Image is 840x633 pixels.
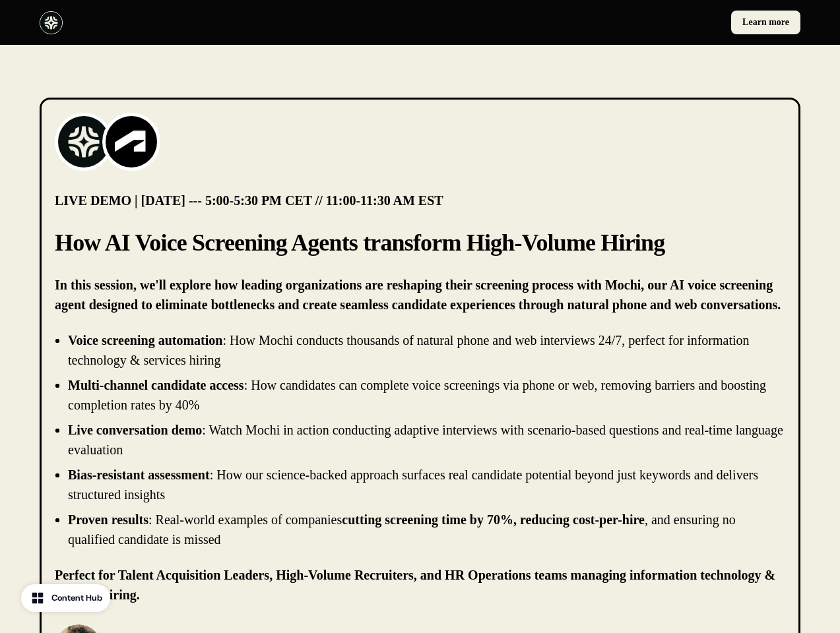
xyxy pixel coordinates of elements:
strong: Perfect for Talent Acquisition Leaders, High-Volume Recruiters, and HR Operations teams managing ... [55,568,775,602]
strong: In this session, we'll explore how leading organizations are reshaping their screening process wi... [55,278,781,312]
button: Content Hub [21,584,110,612]
strong: Live conversation demo [68,423,202,437]
p: : How candidates can complete voice screenings via phone or web, removing barriers and boosting c... [68,378,766,412]
a: Learn more [731,11,800,34]
strong: Voice screening automation [68,333,222,347]
strong: Bias-resistant assessment [68,467,210,482]
strong: Proven results [68,512,148,527]
strong: Multi-channel candidate access [68,378,244,392]
p: How AI Voice Screening Agents transform High-Volume Hiring [55,226,785,259]
p: : Watch Mochi in action conducting adaptive interviews with scenario-based questions and real-tim... [68,423,783,457]
p: : How our science-backed approach surfaces real candidate potential beyond just keywords and deli... [68,467,758,502]
p: : Real-world examples of companies , and ensuring no qualified candidate is missed [68,512,736,547]
strong: cutting screening time by 70%, reducing cost-per-hire [342,512,645,527]
div: Content Hub [51,591,102,605]
strong: LIVE DEMO | [DATE] --- 5:00-5:30 PM CET // 11:00-11:30 AM EST [55,193,443,208]
p: : How Mochi conducts thousands of natural phone and web interviews 24/7, perfect for information ... [68,333,750,367]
